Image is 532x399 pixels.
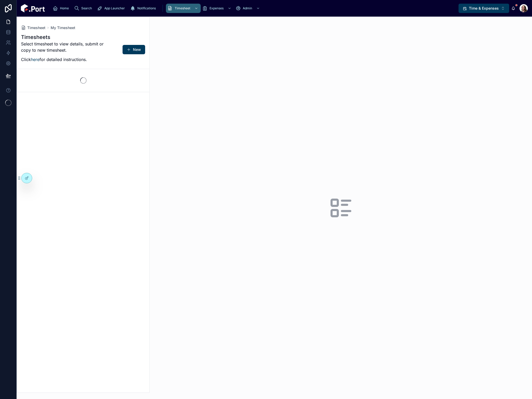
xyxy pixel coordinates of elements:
[123,45,145,54] button: New
[104,6,125,10] span: App Launcher
[49,3,459,14] div: scrollable content
[21,41,106,53] p: Select timesheet to view details, submit or copy to new timesheet.
[51,4,72,13] a: Home
[31,57,39,62] a: here
[27,25,45,30] span: Timesheet
[234,4,262,13] a: Admin
[21,25,45,30] a: Timesheet
[81,6,92,10] span: Search
[21,33,106,41] h1: Timesheets
[21,4,45,12] img: App logo
[60,6,69,10] span: Home
[210,6,224,10] span: Expenses
[459,4,509,13] button: Select Button
[51,25,75,30] a: My Timesheet
[469,6,499,11] span: Time & Expenses
[96,4,129,13] a: App Launcher
[72,4,96,13] a: Search
[21,56,106,63] p: Click for detailed instructions.
[137,6,156,10] span: Notifications
[243,6,252,10] span: Admin
[166,4,201,13] a: Timesheet
[201,4,234,13] a: Expenses
[129,4,159,13] a: Notifications
[175,6,190,10] span: Timesheet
